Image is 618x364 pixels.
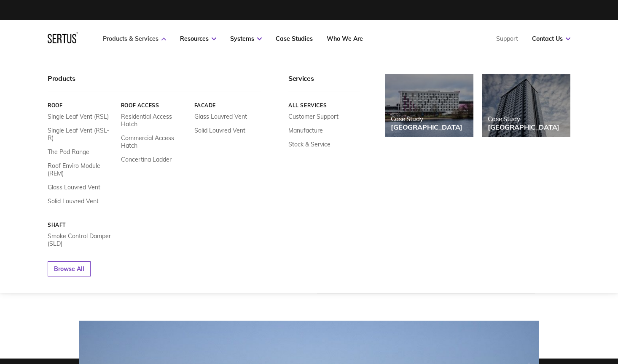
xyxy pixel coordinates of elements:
[488,123,559,131] div: [GEOGRAPHIC_DATA]
[466,266,618,364] iframe: Chat Widget
[276,35,313,43] a: Case Studies
[482,74,570,137] a: Case Study[GEOGRAPHIC_DATA]
[48,102,115,109] a: Roof
[496,35,518,43] a: Support
[288,113,339,120] a: Customer Support
[288,102,360,109] a: All services
[391,115,462,123] div: Case Study
[532,35,570,43] a: Contact Us
[48,148,89,156] a: The Pod Range
[48,232,115,247] a: Smoke Control Damper (SLD)
[48,113,109,120] a: Single Leaf Vent (RSL)
[488,115,559,123] div: Case Study
[385,74,473,137] a: Case Study[GEOGRAPHIC_DATA]
[121,102,188,109] a: Roof Access
[391,123,462,131] div: [GEOGRAPHIC_DATA]
[194,113,247,120] a: Glass Louvred Vent
[327,35,363,43] a: Who We Are
[103,35,166,43] a: Products & Services
[48,162,115,177] a: Roof Enviro Module (REM)
[121,156,172,163] a: Concertina Ladder
[121,134,188,149] a: Commercial Access Hatch
[288,141,330,148] a: Stock & Service
[194,102,261,109] a: Facade
[48,261,91,276] a: Browse All
[48,197,99,205] a: Solid Louvred Vent
[230,35,262,43] a: Systems
[180,35,216,43] a: Resources
[48,127,115,142] a: Single Leaf Vent (RSL-R)
[194,127,245,134] a: Solid Louvred Vent
[288,127,323,134] a: Manufacture
[121,113,188,128] a: Residential Access Hatch
[48,183,100,191] a: Glass Louvred Vent
[48,74,261,91] div: Products
[288,74,360,91] div: Services
[48,222,115,228] a: Shaft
